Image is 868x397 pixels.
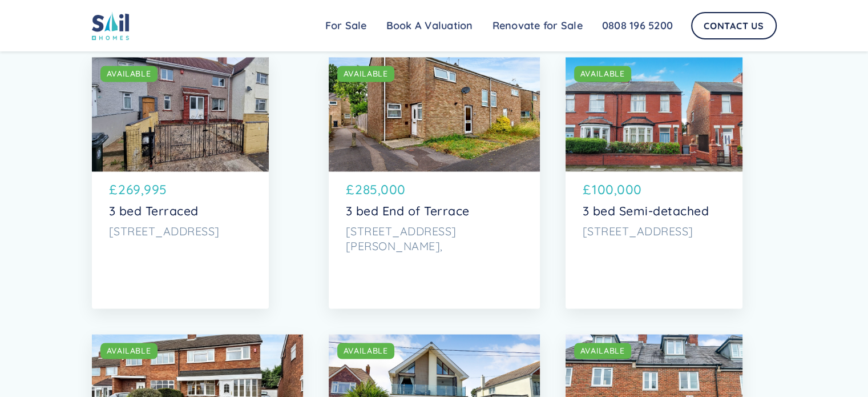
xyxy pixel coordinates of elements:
p: 100,000 [592,180,642,199]
p: £ [583,180,591,199]
div: AVAILABLE [344,345,388,356]
div: AVAILABLE [344,68,388,79]
div: AVAILABLE [107,345,151,356]
div: AVAILABLE [107,68,151,79]
a: Renovate for Sale [483,14,592,37]
a: For Sale [316,14,377,37]
p: 269,995 [118,180,167,199]
p: [STREET_ADDRESS][PERSON_NAME], [346,224,523,253]
a: AVAILABLE£285,0003 bed End of Terrace[STREET_ADDRESS][PERSON_NAME], [329,57,540,308]
p: 3 bed Semi-detached [583,204,725,219]
div: AVAILABLE [580,345,625,356]
a: AVAILABLE£269,9953 bed Terraced[STREET_ADDRESS] [92,57,269,308]
a: AVAILABLE£100,0003 bed Semi-detached[STREET_ADDRESS] [566,57,742,308]
p: £ [346,180,354,199]
p: [STREET_ADDRESS] [583,224,725,239]
p: 285,000 [355,180,406,199]
a: 0808 196 5200 [592,14,683,37]
p: £ [109,180,118,199]
div: AVAILABLE [580,68,625,79]
a: Book A Valuation [377,14,483,37]
a: Contact Us [691,12,777,39]
p: 3 bed End of Terrace [346,204,523,219]
p: 3 bed Terraced [109,204,252,219]
img: sail home logo colored [92,11,130,40]
p: [STREET_ADDRESS] [109,224,252,239]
